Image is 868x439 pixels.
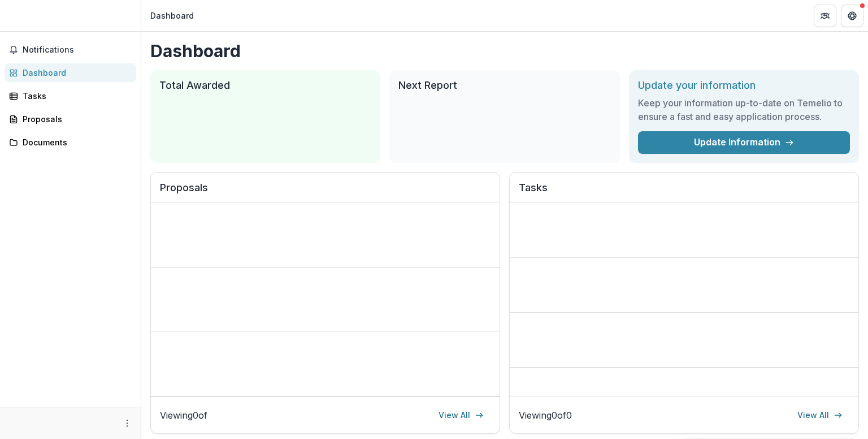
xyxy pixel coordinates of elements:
a: Proposals [5,110,136,128]
h2: Update your information [638,79,850,92]
a: View All [791,406,849,424]
div: Dashboard [23,67,127,79]
h2: Proposals [160,182,491,203]
div: Dashboard [150,10,194,21]
h2: Tasks [519,182,849,203]
a: Documents [5,133,136,152]
a: View All [432,406,491,424]
p: Viewing 0 of 0 [519,408,572,422]
h1: Dashboard [150,41,859,61]
h2: Next Report [398,79,610,92]
a: Tasks [5,87,136,105]
a: Update Information [638,131,850,154]
h2: Total Awarded [159,79,371,92]
div: Tasks [23,90,127,102]
button: Get Help [841,5,863,27]
div: Proposals [23,113,127,125]
p: Viewing 0 of [160,408,207,422]
span: Notifications [23,45,132,55]
a: Dashboard [5,63,136,82]
h3: Keep your information up-to-date on Temelio to ensure a fast and easy application process. [638,96,850,123]
nav: breadcrumb [146,7,198,24]
div: Documents [23,136,127,148]
button: Notifications [5,41,136,59]
button: More [120,416,134,430]
button: Partners [814,5,836,27]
